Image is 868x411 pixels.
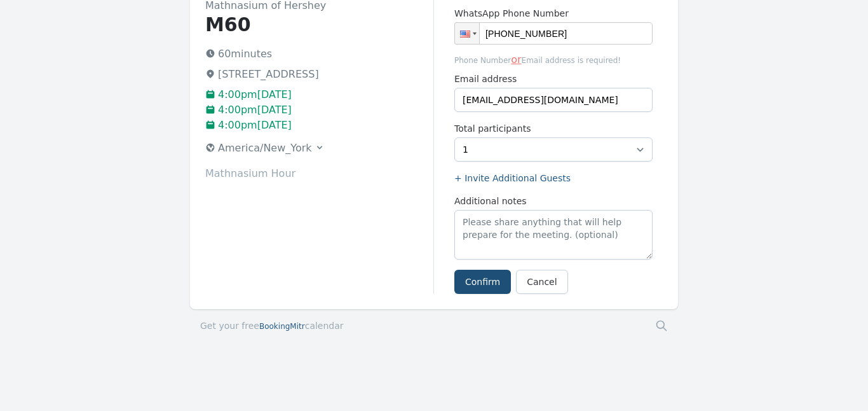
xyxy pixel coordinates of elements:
a: Cancel [516,270,567,294]
button: America/New_York [200,138,330,158]
p: 4:00pm[DATE] [205,102,433,118]
p: 4:00pm[DATE] [205,87,433,102]
input: you@example.com [454,88,653,112]
label: WhatsApp Phone Number [454,7,653,20]
p: Mathnasium Hour [205,166,433,181]
label: Total participants [454,122,653,135]
label: Email address [454,73,653,85]
div: United States: + 1 [455,23,479,44]
span: BookingMitr [259,322,305,331]
a: Get your freeBookingMitrcalendar [200,319,344,332]
button: Confirm [454,270,511,294]
span: [STREET_ADDRESS] [218,68,319,80]
label: + Invite Additional Guests [454,172,653,185]
span: Phone Number Email address is required! [454,52,653,67]
h1: M60 [205,13,433,36]
p: 4:00pm[DATE] [205,118,433,133]
span: or [511,53,521,66]
p: 60 minutes [205,46,433,62]
input: 1 (702) 123-4567 [454,22,653,45]
label: Additional notes [454,195,653,207]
